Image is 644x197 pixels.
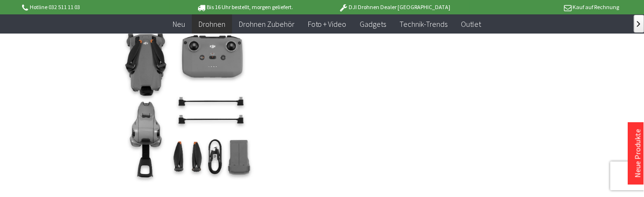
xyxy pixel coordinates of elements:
[173,19,185,29] span: Neu
[455,14,488,34] a: Outlet
[199,19,225,29] span: Drohnen
[637,21,641,27] span: 
[353,14,393,34] a: Gadgets
[232,14,301,34] a: Drohnen Zubehör
[393,14,455,34] a: Technik-Trends
[20,1,170,13] p: Hotline 032 511 11 03
[461,19,481,29] span: Outlet
[360,19,386,29] span: Gadgets
[469,1,619,13] p: Kauf auf Rechnung
[192,14,232,34] a: Drohnen
[400,19,448,29] span: Technik-Trends
[239,19,294,29] span: Drohnen Zubehör
[170,1,319,13] p: Bis 16 Uhr bestellt, morgen geliefert.
[633,129,643,178] a: Neue Produkte
[308,19,347,29] span: Foto + Video
[301,14,353,34] a: Foto + Video
[166,14,192,34] a: Neu
[320,1,469,13] p: DJI Drohnen Dealer [GEOGRAPHIC_DATA]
